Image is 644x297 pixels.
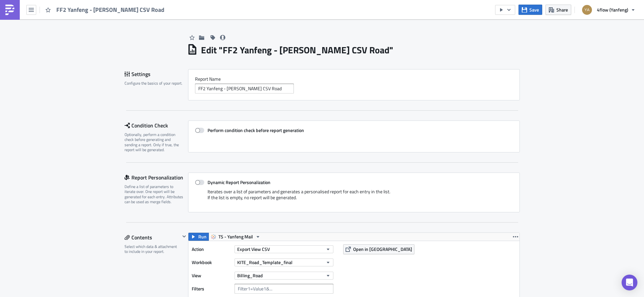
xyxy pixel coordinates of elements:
div: Optionally, perform a condition check before generating and sending a report. Only if true, the r... [125,132,184,152]
div: Contents [125,232,180,242]
label: Action [192,244,231,254]
span: 4flow (Yanfeng) [597,6,628,13]
div: Select which data & attachment to include in your report. [125,244,180,254]
button: 4flow (Yanfeng) [578,3,639,17]
span: Export View CSV [237,246,270,253]
span: Share [556,6,568,13]
span: Billing_Road [237,272,263,279]
span: Open in [GEOGRAPHIC_DATA] [353,246,412,253]
strong: Dynamic Report Personalization [208,179,270,186]
input: Filter1=Value1&... [235,284,333,294]
span: Run [198,233,207,241]
img: PushMetrics [5,5,15,15]
button: Hide content [180,232,188,240]
label: Filters [192,284,231,294]
div: Settings [125,69,188,79]
button: Share [546,5,571,15]
div: Define a list of parameters to iterate over. One report will be generated for each entry. Attribu... [125,184,184,204]
span: FF2 Yanfeng - [PERSON_NAME] CSV Road [56,6,165,13]
div: Open Intercom Messenger [622,275,637,290]
button: Save [518,5,542,15]
button: Run [188,233,209,241]
div: Condition Check [125,121,188,130]
button: Export View CSV [235,245,333,253]
h1: Edit " FF2 Yanfeng - [PERSON_NAME] CSV Road " [201,44,393,56]
label: Report Nam﻿e [195,76,513,82]
span: Save [529,6,539,13]
button: Open in [GEOGRAPHIC_DATA] [343,244,414,254]
button: KITE_Road_Template_final [235,258,333,266]
button: TS - Yanfeng Mail [209,233,263,241]
strong: Perform condition check before report generation [208,127,304,134]
div: Report Personalization [125,173,188,182]
div: Iterates over a list of parameters and generates a personalised report for each entry in the list... [195,189,513,205]
img: Avatar [581,4,593,15]
div: Configure the basics of your report. [125,81,184,86]
button: Billing_Road [235,272,333,280]
label: Workbook [192,257,231,267]
label: View [192,271,231,281]
span: KITE_Road_Template_final [237,259,293,266]
span: TS - Yanfeng Mail [218,233,253,241]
